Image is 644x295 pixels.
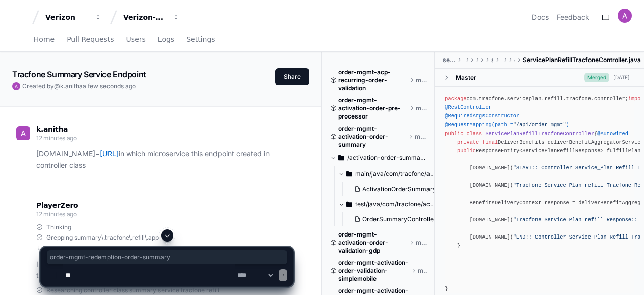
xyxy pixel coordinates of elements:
[355,170,435,178] span: main/java/com/tracfone/activation/order/summary/controller
[50,253,284,261] span: order-mgmt-redemption-order-summary
[482,139,498,145] span: final
[597,131,628,137] span: @Autowired
[485,131,594,137] span: ServicePlanRefillTracfoneController
[584,73,609,82] span: Merged
[618,9,632,23] img: ACg8ocKGBNQ52QSK5jfzVjWMyfslDwz9pWz-hnaw9gZSdrKQv8TeKQ=s96-c
[22,82,136,90] span: Created by
[557,12,589,22] button: Feedback
[416,76,427,84] span: master
[456,74,476,82] div: Master
[445,122,569,128] span: @RequestMapping(path = )
[491,56,493,64] span: serviceplan
[443,56,455,64] span: serviceplan-refill-tracfone
[466,131,482,137] span: class
[186,36,215,42] span: Settings
[523,56,641,64] span: ServicePlanRefillTracfoneController.java
[34,36,55,42] span: Home
[613,74,630,81] div: [DATE]
[275,68,309,85] button: Share
[186,28,215,51] a: Settings
[12,82,20,90] img: ACg8ocKGBNQ52QSK5jfzVjWMyfslDwz9pWz-hnaw9gZSdrKQv8TeKQ=s96-c
[46,223,71,231] span: Thinking
[60,82,83,90] span: k.anitha
[158,36,174,42] span: Logs
[36,125,68,133] span: k.anitha
[338,96,408,121] span: order-mgmt-activation-order-pre-processor
[338,125,407,149] span: order-mgmt-activation-order-summary
[416,104,427,112] span: master
[119,8,184,26] button: Verizon-Clarify-Order-Management
[445,131,463,137] span: public
[338,166,435,182] button: main/java/com/tracfone/activation/order/summary/controller
[347,154,427,162] span: /activation-order-summary/src
[338,68,408,92] span: order-mgmt-acp-recurring-order-validation
[532,12,549,22] a: Docs
[445,95,634,293] div: com.tracfone.serviceplan.refill.tracfone.controller; com.tracfone.serviceplan.refill.tracfone.api...
[126,36,146,42] span: Users
[350,212,437,226] button: OrderSummaryControllerTest.java
[457,139,479,145] span: private
[36,148,293,171] p: [DOMAIN_NAME]= in which microservice this endpoint created in controller class
[346,168,352,180] svg: Directory
[338,196,435,212] button: test/java/com/tracfone/activation/order/summary/controller
[513,122,566,128] span: "/api/order-mgmt"
[330,150,427,166] button: /activation-order-summary/src
[123,12,167,22] div: Verizon-Clarify-Order-Management
[338,152,344,164] svg: Directory
[34,28,55,51] a: Home
[514,56,515,64] span: controller
[100,149,119,158] a: [URL]
[158,28,174,51] a: Logs
[36,202,78,208] span: PlayerZero
[445,113,519,119] span: @RequiredArgsConstructor
[355,200,435,208] span: test/java/com/tracfone/activation/order/summary/controller
[415,133,427,141] span: master
[612,262,639,289] iframe: Open customer support
[36,210,77,218] span: 12 minutes ago
[45,12,89,22] div: Verizon
[350,182,437,196] button: ActivationOrderSummaryController.java
[83,82,136,90] span: a few seconds ago
[41,8,106,26] button: Verizon
[126,28,146,51] a: Users
[36,134,77,142] span: 12 minutes ago
[445,104,491,110] span: @RestController
[346,198,352,210] svg: Directory
[67,28,114,51] a: Pull Requests
[362,185,478,193] span: ActivationOrderSummaryController.java
[445,96,466,102] span: package
[67,36,114,42] span: Pull Requests
[54,82,60,90] span: @
[362,215,461,223] span: OrderSummaryControllerTest.java
[12,69,146,79] app-text-character-animate: Tracfone Summary Service Endpoint
[457,148,476,154] span: public
[16,126,30,140] img: ACg8ocKGBNQ52QSK5jfzVjWMyfslDwz9pWz-hnaw9gZSdrKQv8TeKQ=s96-c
